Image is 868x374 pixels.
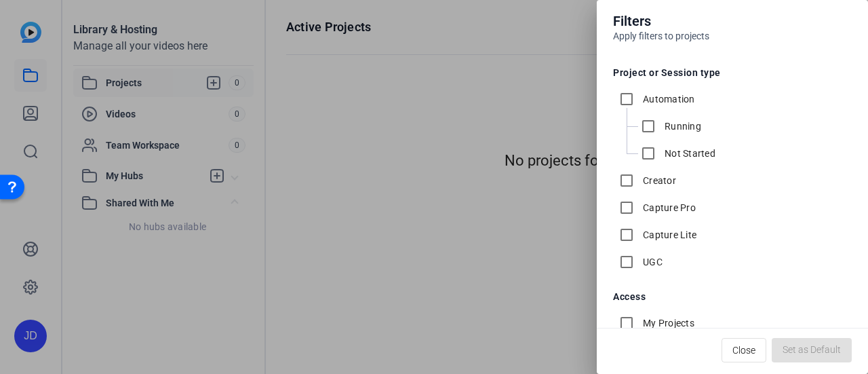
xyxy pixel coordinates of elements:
label: Not Started [662,147,715,160]
label: Capture Pro [640,201,696,214]
h6: Apply filters to projects [613,31,852,41]
span: Close [732,337,755,363]
label: UGC [640,255,663,269]
label: Automation [640,92,695,106]
h5: Access [613,292,852,301]
label: Capture Lite [640,228,696,242]
h5: Project or Session type [613,68,852,77]
label: Creator [640,174,676,187]
h4: Filters [613,11,852,31]
label: Running [662,119,701,133]
label: My Projects [640,316,694,330]
button: Close [722,338,766,362]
